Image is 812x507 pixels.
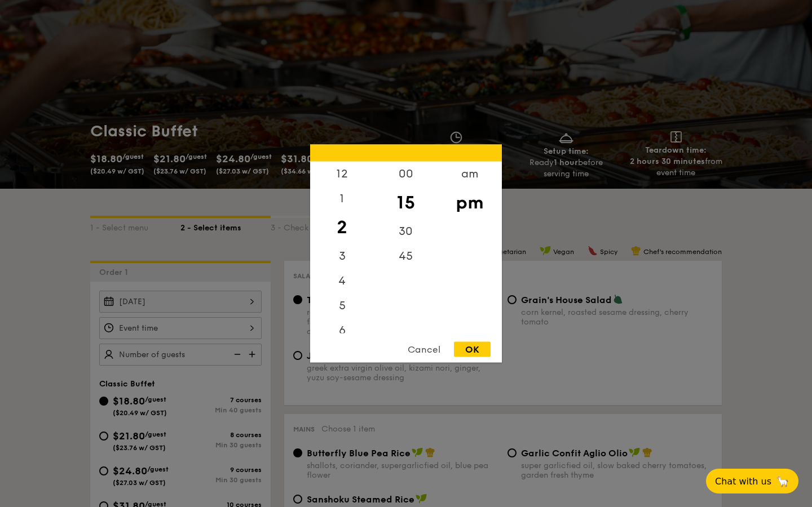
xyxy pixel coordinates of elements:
[310,269,374,293] div: 4
[310,244,374,269] div: 3
[374,162,438,186] div: 00
[310,211,374,244] div: 2
[715,476,771,487] span: Chat with us
[374,219,438,244] div: 30
[310,318,374,343] div: 6
[310,162,374,186] div: 12
[374,244,438,269] div: 45
[310,293,374,318] div: 5
[396,342,452,357] div: Cancel
[438,162,501,186] div: am
[438,186,501,219] div: pm
[374,186,438,219] div: 15
[310,186,374,211] div: 1
[454,342,491,357] div: OK
[706,469,798,493] button: Chat with us🦙
[776,475,789,488] span: 🦙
